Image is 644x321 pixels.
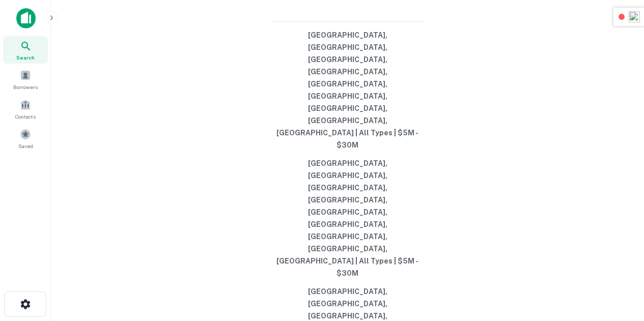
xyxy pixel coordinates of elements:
a: Contacts [3,95,48,123]
iframe: Chat Widget [593,240,644,288]
span: Saved [18,142,33,150]
a: Search [3,36,48,64]
img: capitalize-icon.png [16,8,36,28]
a: Saved [3,125,48,152]
span: Contacts [15,112,36,121]
span: Search [16,53,35,62]
a: Borrowers [3,66,48,93]
button: [GEOGRAPHIC_DATA], [GEOGRAPHIC_DATA], [GEOGRAPHIC_DATA], [GEOGRAPHIC_DATA], [GEOGRAPHIC_DATA], [G... [271,26,424,154]
button: [GEOGRAPHIC_DATA], [GEOGRAPHIC_DATA], [GEOGRAPHIC_DATA], [GEOGRAPHIC_DATA], [GEOGRAPHIC_DATA], [G... [271,154,424,282]
span: Borrowers [13,83,38,91]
